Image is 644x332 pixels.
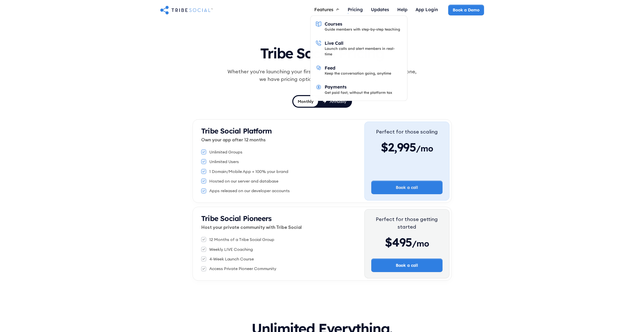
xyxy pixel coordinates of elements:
[314,7,334,12] div: Features
[205,40,440,64] h1: Tribe Social Pricing
[201,214,272,223] strong: Tribe Social Pioneers
[209,188,290,193] div: Apps released on our developer accounts
[310,5,344,14] div: Features
[209,159,239,164] div: Unlimited Users
[209,169,288,174] div: 1 Domain/Mobile App + 100% your brand
[397,7,407,12] div: Help
[201,126,272,135] strong: Tribe Social Platform
[371,7,389,12] div: Updates
[448,5,484,15] a: Book a Demo
[411,5,442,15] a: App Login
[371,258,443,272] a: Book a call
[209,178,278,184] div: Hosted on our server and database
[225,68,419,83] div: Whether you're launching your first community or scaling an established one, we have pricing opti...
[325,65,335,71] div: Feed
[348,7,363,12] div: Pricing
[160,5,213,15] a: home
[416,7,438,12] div: App Login
[325,90,392,95] div: Get paid fast, without the platform tax
[298,99,314,104] div: Monthly
[313,18,405,35] a: CoursesGuide members with step-by-step teaching
[201,136,364,143] p: Own your app after 12 months
[313,37,405,60] a: Live CallLaunch calls and alert members in real-time
[330,99,346,104] div: Annually
[209,149,242,155] div: Unlimited Groups
[325,84,347,90] div: Payments
[209,256,254,262] div: 4-Week Launch Course
[412,238,429,251] span: /mo
[313,81,405,98] a: PaymentsGet paid fast, without the platform tax
[376,128,438,136] div: Perfect for those scaling
[209,237,274,242] div: 12 Months of a Tribe Social Group
[313,62,405,79] a: FeedKeep the conversation going, anytime
[376,140,438,155] div: $2,995
[325,46,402,57] div: Launch calls and alert members in real-time
[325,71,391,76] div: Keep the conversation going, anytime
[310,15,407,101] nav: Features
[371,235,443,250] div: $495
[367,5,393,15] a: Updates
[393,5,411,15] a: Help
[201,224,364,231] p: Host your private community with Tribe Social
[371,215,443,231] div: Perfect for those getting started
[209,247,253,252] div: Weekly LIVE Coaching
[325,27,400,32] div: Guide members with step-by-step teaching
[325,40,343,46] div: Live Call
[325,21,342,27] div: Courses
[344,5,367,15] a: Pricing
[209,266,276,271] div: Access Private Pioneer Community
[416,143,433,156] span: /mo
[371,181,443,194] a: Book a call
